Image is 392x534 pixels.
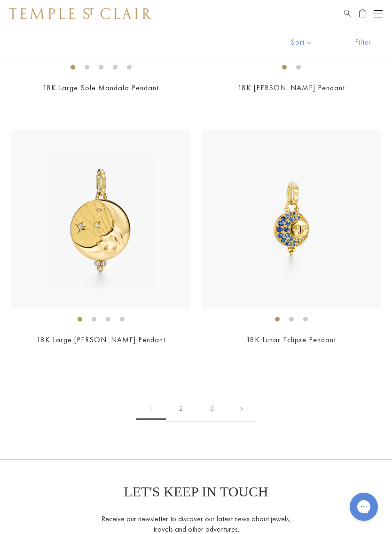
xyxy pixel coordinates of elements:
iframe: Gorgias live chat messenger [345,490,383,525]
a: 18K Large Sole Mandala Pendant [43,83,159,93]
img: P41816-LUNA30 [11,130,190,309]
button: Show sort by [270,29,334,57]
p: LET'S KEEP IN TOUCH [124,484,268,500]
a: 18K Lunar Eclipse Pendant [246,335,336,345]
a: 3 [196,396,227,422]
button: Open navigation [374,8,383,20]
a: 2 [166,396,196,422]
a: Next page [227,396,256,422]
a: Open Shopping Bag [359,8,366,20]
a: 18K [PERSON_NAME] Pendant [238,83,345,93]
a: Search [344,8,351,20]
a: 18K Large [PERSON_NAME] Pendant [37,335,165,345]
button: Show filters [334,29,392,57]
img: Temple St. Clair [9,8,151,20]
span: 1 [136,399,166,420]
img: 18K Lunar Eclipse Pendant [202,130,381,309]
